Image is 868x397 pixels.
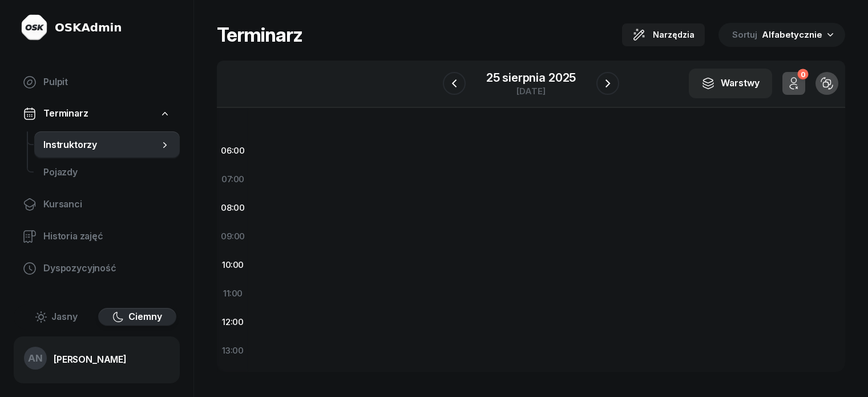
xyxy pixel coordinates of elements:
[622,23,705,46] button: Narzędzia
[217,279,249,308] div: 11:00
[14,101,180,127] a: Terminarz
[217,365,249,394] div: 14:00
[718,23,845,47] button: Sortuj Alfabetycznie
[98,308,177,326] button: Ciemny
[43,138,159,153] span: Instruktorzy
[653,28,695,42] span: Narzędzia
[217,194,249,222] div: 08:00
[762,29,822,40] span: Alfabetycznie
[701,76,760,91] div: Warstwy
[217,137,249,165] div: 06:00
[486,87,576,95] div: [DATE]
[217,308,249,336] div: 12:00
[217,251,249,279] div: 10:00
[128,310,162,324] span: Ciemny
[217,165,249,194] div: 07:00
[51,310,78,324] span: Jasny
[43,197,171,212] span: Kursanci
[14,69,180,96] a: Pulpit
[217,25,302,45] h1: Terminarz
[43,229,171,244] span: Historia zajęć
[782,72,805,95] button: 0
[217,336,249,365] div: 13:00
[34,131,180,159] a: Instruktorzy
[217,222,249,251] div: 09:00
[28,354,43,363] span: AN
[797,69,808,80] div: 0
[43,261,171,276] span: Dyspozycyjność
[689,69,772,98] button: Warstwy
[43,106,88,121] span: Terminarz
[14,223,180,250] a: Historia zajęć
[34,159,180,186] a: Pojazdy
[21,14,48,41] img: logo-light@2x.png
[43,165,171,180] span: Pojazdy
[732,27,760,42] span: Sortuj
[55,19,122,35] div: OSKAdmin
[14,191,180,218] a: Kursanci
[54,355,127,364] div: [PERSON_NAME]
[486,72,576,83] div: 25 sierpnia 2025
[17,308,96,326] button: Jasny
[14,255,180,282] a: Dyspozycyjność
[43,75,171,90] span: Pulpit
